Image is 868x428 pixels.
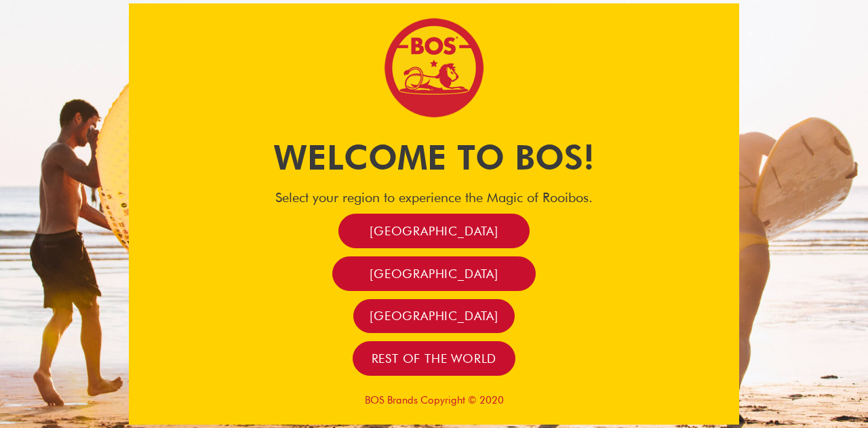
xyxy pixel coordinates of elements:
[332,256,536,291] a: [GEOGRAPHIC_DATA]
[372,351,497,366] span: Rest of the world
[129,189,739,206] h4: Select your region to experience the Magic of Rooibos.
[129,134,739,181] h1: Welcome to BOS!
[338,214,530,248] a: [GEOGRAPHIC_DATA]
[383,17,485,119] img: Bos Brands
[129,394,739,406] p: BOS Brands Copyright © 2020
[370,266,498,281] span: [GEOGRAPHIC_DATA]
[370,223,498,239] span: [GEOGRAPHIC_DATA]
[353,299,515,334] a: [GEOGRAPHIC_DATA]
[370,308,498,324] span: [GEOGRAPHIC_DATA]
[353,341,516,376] a: Rest of the world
